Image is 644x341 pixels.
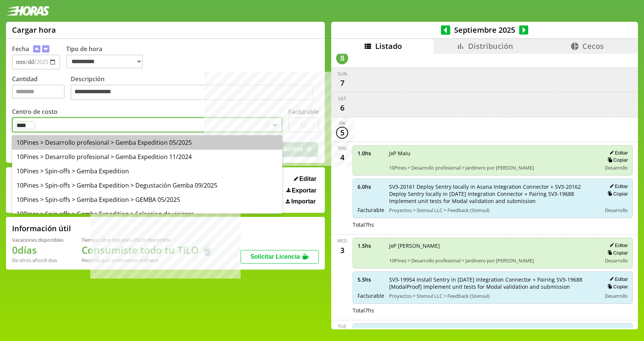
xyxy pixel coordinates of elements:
[338,95,346,102] div: Sat
[607,242,628,249] button: Editar
[336,102,348,114] div: 6
[12,178,282,192] div: 10Pines > Spin-offs > Gemba Expedition > Degustación Gemba 09/2025
[338,71,347,77] div: Sun
[292,187,317,194] span: Exportar
[336,77,348,89] div: 7
[336,127,348,139] div: 5
[605,164,628,171] span: Desarrollo
[389,293,596,299] span: Proyectos > Stensul LLC > Feedback (Stensul)
[12,108,58,116] label: Centro de costo
[605,250,628,256] button: Copiar
[71,85,313,100] textarea: Descripción
[12,192,282,207] div: 10Pines > Spin-offs > Gemba Expedition > GEMBA 05/2025
[605,207,628,214] span: Desarrollo
[338,145,347,152] div: Thu
[336,152,348,164] div: 4
[339,120,345,127] div: Fri
[6,6,50,16] img: logotipo
[299,176,316,182] span: Editar
[389,183,596,205] span: SV3-20161 Deploy Sentry locally in Asana Integration Connector + SV3-20162 Deploy Sentry locally ...
[288,108,319,116] label: Facturable
[12,164,282,178] div: 10Pines > Spin-offs > Gemba Expedition
[12,45,29,53] label: Fecha
[145,257,159,264] b: Enero
[607,328,628,334] button: Editar
[605,257,628,264] span: Desarrollo
[12,85,65,99] input: Cantidad
[82,243,213,257] h1: Consumiste todo tu TiLO 🍵
[284,187,319,194] button: Exportar
[353,307,633,314] div: Total 7 hs
[66,55,143,68] select: Tipo de hora
[582,41,604,51] span: Cecos
[468,41,513,51] span: Distribución
[241,250,319,264] button: Solicitar Licencia
[605,283,628,290] button: Copiar
[605,191,628,197] button: Copiar
[389,276,596,290] span: SV3-19954 Install Sentry in [DATE] Integration Connector + Pairing SV3-19688 [ModalProof] Impleme...
[353,221,633,228] div: Total 7 hs
[336,244,348,256] div: 3
[12,135,282,150] div: 10Pines > Desarrollo profesional > Gemba Expedition 05/2025
[607,183,628,189] button: Editar
[12,236,64,243] div: Vacaciones disponibles
[338,323,347,330] div: Tue
[389,242,596,249] span: JxP [PERSON_NAME]
[358,328,384,335] span: 7.0 hs
[358,276,384,283] span: 5.5 hs
[375,41,402,51] span: Listado
[450,25,519,35] span: Septiembre 2025
[358,183,384,190] span: 6.0 hs
[389,328,596,335] span: SV3-19953 Install Sentry in Asana Integration Connector + Planning
[12,223,71,233] h2: Información útil
[358,206,384,214] span: Facturable
[336,52,348,64] div: 8
[331,54,638,329] div: scrollable content
[389,150,596,157] span: JxP Maiu
[66,45,149,70] label: Tipo de hora
[71,75,319,102] label: Descripción
[82,257,213,264] div: Recordá que se renuevan en
[12,257,64,264] div: De otros años: 0 días
[389,257,596,264] span: 10Pines > Desarrollo profesional > Jardinero por [PERSON_NAME]
[389,207,596,214] span: Proyectos > Stensul LLC > Feedback (Stensul)
[607,150,628,156] button: Editar
[337,238,347,244] div: Wed
[12,150,282,164] div: 10Pines > Desarrollo profesional > Gemba Expedition 11/2024
[605,293,628,299] span: Desarrollo
[358,292,384,299] span: Facturable
[605,157,628,163] button: Copiar
[358,150,384,157] span: 1.0 hs
[250,253,300,260] span: Solicitar Licencia
[12,25,56,35] h1: Cargar hora
[12,75,71,102] label: Cantidad
[291,198,316,205] span: Importar
[389,164,596,171] span: 10Pines > Desarrollo profesional > Jardinero por [PERSON_NAME]
[358,242,384,249] span: 1.5 hs
[82,236,213,243] div: Tiempo Libre Optativo (TiLO) disponible
[292,175,319,183] button: Editar
[607,276,628,282] button: Editar
[12,207,282,221] div: 10Pines > Spin-offs > Gemba Expedition > Seleccion de viajeres
[12,243,64,257] h1: 0 días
